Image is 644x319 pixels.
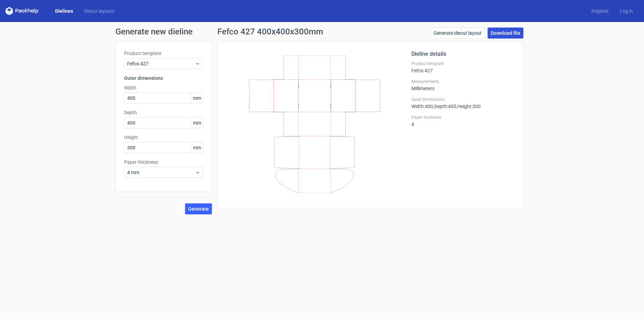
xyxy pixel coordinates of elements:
label: Paper thickness [124,159,203,166]
div: Fefco 427 [411,61,515,73]
label: Outer Dimensions [411,97,515,102]
span: mm [191,93,203,103]
a: Register [586,8,614,14]
a: Diecut layouts [79,8,120,14]
label: Width [124,84,203,91]
a: Log in [614,8,638,14]
span: Fefco 427 [127,60,195,67]
label: Product template [411,61,515,66]
label: Height [124,134,203,141]
h1: Generate new dieline [115,28,529,36]
h2: Dieline details [411,50,515,58]
h3: Outer dimensions [124,75,203,82]
button: Generate [185,203,212,214]
span: 4 mm [127,169,195,176]
label: Product template [124,50,203,57]
span: , Depth : 400 [433,104,456,109]
span: Generate [188,206,209,211]
a: Generate diecut layout [430,28,485,39]
span: Width : 400 [411,104,433,109]
label: Measurements [411,79,515,84]
span: mm [191,142,203,153]
label: Paper thickness [411,115,515,120]
h1: Fefco 427 400x400x300mm [217,28,323,36]
a: Dielines [50,8,79,14]
div: Millimeters [411,79,515,91]
span: , Height : 300 [456,104,481,109]
span: mm [191,118,203,128]
label: Depth [124,109,203,116]
a: Download file [488,28,523,39]
div: 4 [411,115,515,127]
